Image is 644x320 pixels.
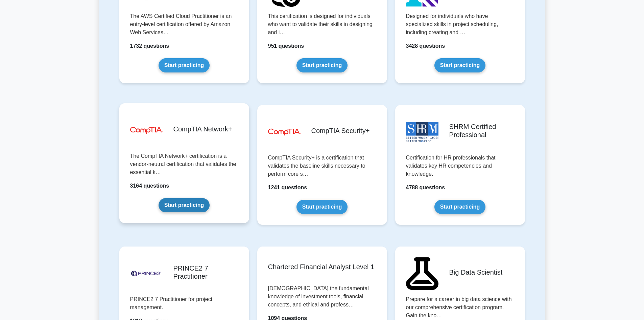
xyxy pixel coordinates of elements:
[159,58,210,72] a: Start practicing
[296,200,348,214] a: Start practicing
[434,58,485,72] a: Start practicing
[296,58,348,72] a: Start practicing
[159,198,210,212] a: Start practicing
[434,200,485,214] a: Start practicing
